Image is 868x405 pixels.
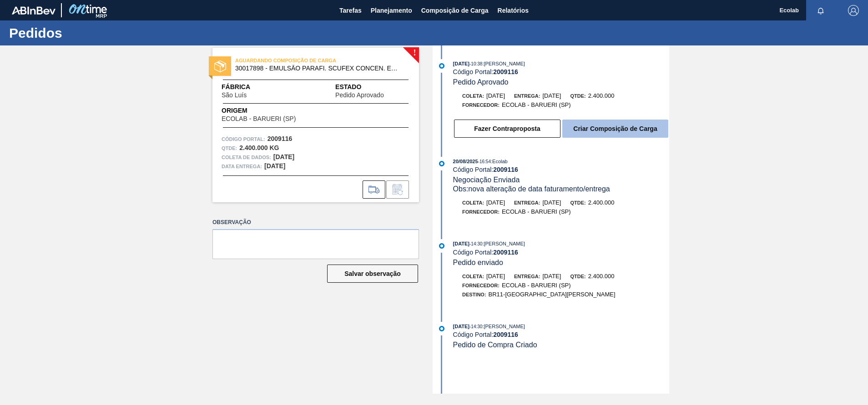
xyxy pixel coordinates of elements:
span: 2.400,000 [588,199,615,206]
span: Composição de Carga [421,5,489,16]
button: Fazer Contraproposta [454,120,560,138]
h1: Pedidos [9,28,171,38]
span: Coleta: [462,200,484,205]
div: Código Portal: [453,249,669,256]
span: Coleta: [462,274,484,279]
span: AGUARDANDO COMPOSIÇÃO DE CARGA [235,56,363,65]
span: Pedido de Compra Criado [453,341,537,349]
span: Fornecedor: [462,209,500,215]
span: [DATE] [453,324,469,329]
span: Pedido enviado [453,259,503,266]
span: Data entrega: [222,162,262,171]
img: atual [439,63,444,69]
strong: [DATE] [273,153,294,160]
span: Tarefas [339,5,362,16]
span: [DATE] [453,61,469,66]
strong: 2009116 [267,135,293,142]
span: [DATE] [542,199,561,206]
span: ECOLAB - BARUERI (SP) [222,115,296,122]
span: Entrega: [514,93,540,99]
span: Pedido Aprovado [453,78,509,86]
span: BR11-[GEOGRAPHIC_DATA][PERSON_NAME] [489,291,616,298]
span: Obs: nova alteração de data faturamento/entrega [453,185,610,193]
span: ECOLAB - BARUERI (SP) [502,282,571,289]
div: Código Portal: [453,166,669,173]
span: Coleta de dados: [222,153,271,162]
span: Qtde: [570,200,585,205]
div: Ir para Composição de Carga [363,180,385,199]
span: Qtde : [222,144,237,153]
span: 2.400,000 [588,92,615,99]
button: Salvar observação [327,265,418,283]
span: ECOLAB - BARUERI (SP) [502,101,571,108]
span: [DATE] [486,273,505,280]
span: - 10:38 [469,61,482,66]
span: Entrega: [514,200,540,205]
strong: [DATE] [264,162,285,170]
label: Observação [212,216,419,229]
span: Pedido Aprovado [335,92,384,99]
span: Destino: [462,292,486,297]
span: São Luís [222,92,247,99]
span: Estado [335,82,410,92]
img: atual [439,326,444,331]
span: 2.400,000 [588,273,615,280]
span: Fornecedor: [462,102,500,108]
span: Entrega: [514,274,540,279]
span: : [PERSON_NAME] [482,324,525,329]
strong: 2009116 [493,331,518,338]
img: TNhmsLtSVTkK8tSr43FrP2fwEKptu5GPRR3wAAAABJRU5ErkJggg== [12,6,56,15]
span: : [PERSON_NAME] [482,61,525,66]
span: [DATE] [542,92,561,99]
img: Logout [848,5,859,16]
span: 30017898 - EMULSAO PARAFI. SCUFEX CONCEN. ECOLAB [235,65,400,72]
button: Criar Composição de Carga [562,120,668,138]
span: ECOLAB - BARUERI (SP) [502,208,571,215]
span: Coleta: [462,93,484,99]
img: atual [439,161,444,166]
span: Qtde: [570,274,585,279]
span: 20/08/2025 [453,159,478,164]
span: Relatórios [498,5,529,16]
span: Planejamento [371,5,412,16]
button: Notificações [806,4,835,17]
span: Fornecedor: [462,283,500,288]
font: Código Portal: [222,136,265,142]
span: [DATE] [486,199,505,206]
span: Qtde: [570,93,585,99]
strong: 2009116 [493,166,518,173]
span: [DATE] [486,92,505,99]
strong: 2009116 [493,68,518,75]
img: atual [439,243,444,249]
span: Negociação Enviada [453,176,520,184]
strong: 2009116 [493,249,518,256]
span: : [PERSON_NAME] [482,241,525,246]
span: - 14:30 [469,324,482,329]
span: Fábrica [222,82,275,92]
span: [DATE] [542,273,561,280]
span: - 16:54 [478,159,491,164]
span: [DATE] [453,241,469,246]
span: Origem [222,106,322,115]
div: Informar alteração no pedido [386,180,409,199]
span: - 14:30 [469,241,482,246]
div: Código Portal: [453,331,669,338]
span: : Ecolab [491,159,508,164]
strong: 2.400.000 KG [239,144,279,151]
div: Código Portal: [453,68,669,75]
img: estado [214,60,226,72]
